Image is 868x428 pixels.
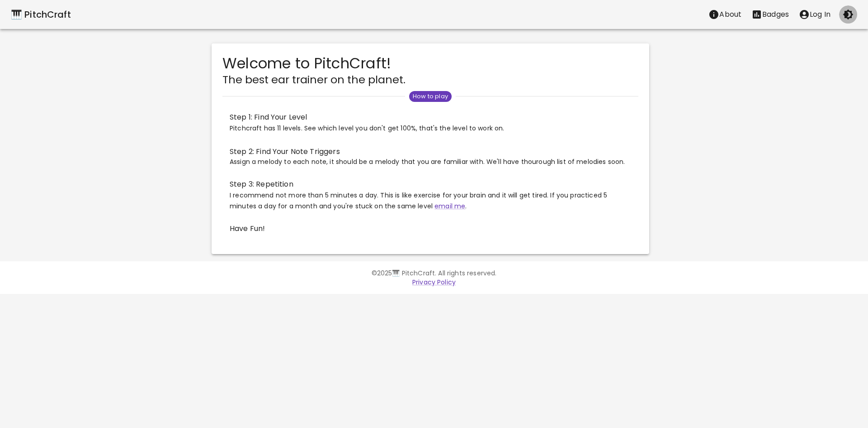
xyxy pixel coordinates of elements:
[412,278,456,287] a: Privacy Policy
[230,223,631,234] span: Have Fun!
[810,9,830,20] p: Log In
[230,179,631,190] span: Step 3: Repetition
[230,191,607,211] span: I recommend not more than 5 minutes a day. This is like exercise for your brain and it will get t...
[230,146,631,157] span: Step 2: Find Your Note Triggers
[434,202,465,211] a: email me
[11,7,71,22] a: 🎹 PitchCraft
[230,112,631,123] span: Step 1: Find Your Level
[230,124,505,133] span: Pitchcraft has 11 levels. See which level you don't get 100%, that's the level to work on.
[746,5,794,24] button: Stats
[409,92,452,101] span: How to play
[174,269,694,278] p: © 2025 🎹 PitchCraft. All rights reserved.
[703,5,746,24] button: About
[230,157,625,166] span: Assign a melody to each note, it should be a melody that you are familiar with. We'll have thouro...
[222,72,638,87] h5: The best ear trainer on the planet.
[794,5,835,24] button: account of current user
[222,54,638,72] h4: Welcome to PitchCraft!
[762,9,789,20] p: Badges
[719,9,741,20] p: About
